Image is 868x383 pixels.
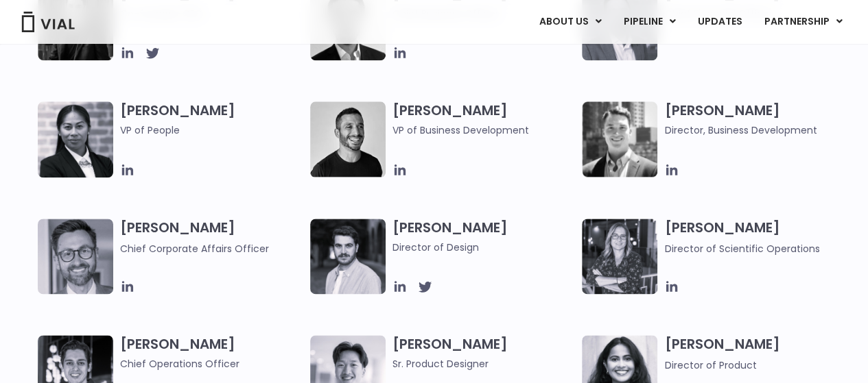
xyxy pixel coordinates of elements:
span: Director of Product [664,358,756,372]
img: A black and white photo of a man smiling. [310,101,386,177]
h3: [PERSON_NAME] [120,335,303,371]
img: Paolo-M [38,219,113,294]
span: VP of Business Development [392,123,576,138]
h3: [PERSON_NAME] [392,101,576,138]
img: A black and white photo of a smiling man in a suit at ARVO 2023. [582,101,657,177]
span: Chief Corporate Affairs Officer [120,242,269,256]
a: PARTNERSHIPMenu Toggle [753,10,854,34]
h3: [PERSON_NAME] [664,219,847,256]
h3: [PERSON_NAME] [392,219,576,255]
a: PIPELINEMenu Toggle [613,10,686,34]
img: Vial Logo [21,12,75,32]
span: Director of Scientific Operations [664,242,819,256]
h3: [PERSON_NAME] [664,101,847,138]
span: Sr. Product Designer [392,356,576,371]
img: Headshot of smiling woman named Sarah [582,219,657,294]
span: Director of Design [392,240,576,255]
span: VP of People [120,123,303,138]
a: UPDATES [687,10,753,34]
h3: [PERSON_NAME] [664,335,847,373]
h3: [PERSON_NAME] [120,101,303,158]
h3: [PERSON_NAME] [120,219,303,256]
a: ABOUT USMenu Toggle [528,10,612,34]
img: Headshot of smiling man named Albert [310,219,386,294]
img: Catie [38,101,113,177]
span: Chief Operations Officer [120,356,303,371]
span: Director, Business Development [664,123,847,138]
h3: [PERSON_NAME] [392,335,576,371]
